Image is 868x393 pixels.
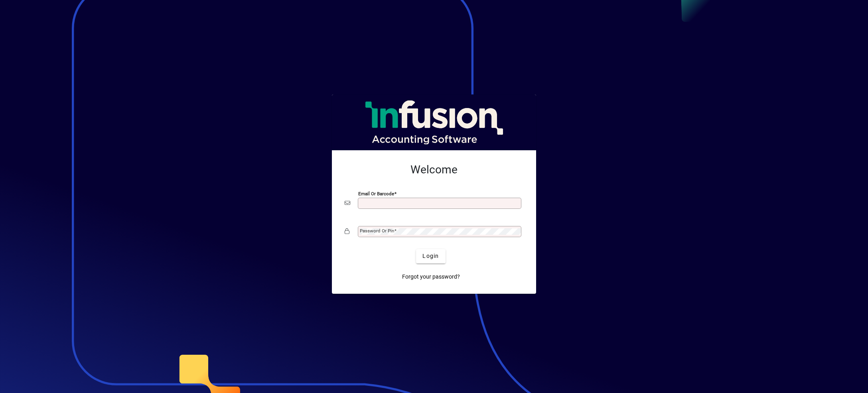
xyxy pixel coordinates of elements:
[416,249,445,263] button: Login
[402,273,460,281] span: Forgot your password?
[399,270,463,284] a: Forgot your password?
[422,252,439,260] span: Login
[358,191,394,196] mat-label: Email or Barcode
[345,163,523,177] h2: Welcome
[360,228,394,234] mat-label: Password or Pin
